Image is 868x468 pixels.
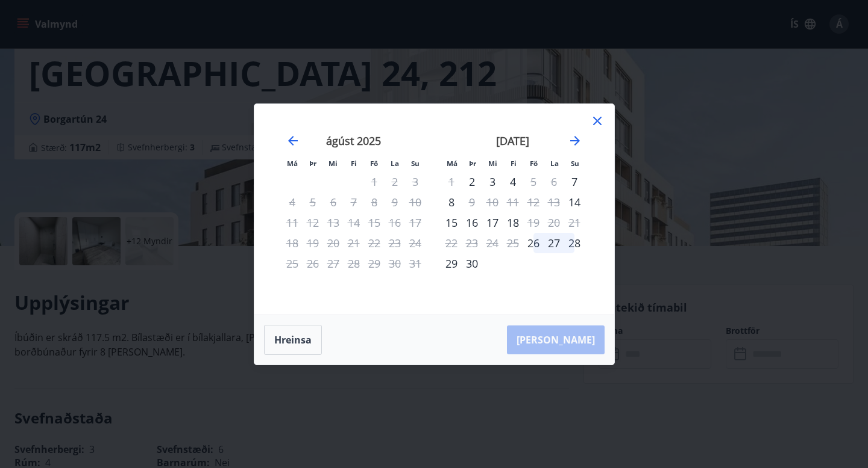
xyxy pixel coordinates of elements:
[523,212,544,233] div: Aðeins útritun í boði
[405,212,426,233] td: Not available. sunnudagur, 17. ágúst 2025
[441,253,462,274] div: 29
[564,192,585,212] div: Aðeins innritun í boði
[411,159,420,168] small: Su
[482,171,503,192] div: 3
[482,212,503,233] div: 17
[323,253,344,274] td: Not available. miðvikudagur, 27. ágúst 2025
[344,212,364,233] td: Not available. fimmtudagur, 14. ágúst 2025
[511,159,517,168] small: Fi
[488,159,497,168] small: Mi
[503,192,523,212] td: Not available. fimmtudagur, 11. september 2025
[482,233,503,253] td: Not available. miðvikudagur, 24. september 2025
[482,212,503,233] td: Choose miðvikudagur, 17. september 2025 as your check-in date. It’s available.
[405,171,426,192] td: Not available. sunnudagur, 3. ágúst 2025
[503,171,523,192] td: Choose fimmtudagur, 4. september 2025 as your check-in date. It’s available.
[462,192,482,212] td: Not available. þriðjudagur, 9. september 2025
[523,171,544,192] div: Aðeins útritun í boði
[564,212,585,233] td: Not available. sunnudagur, 21. september 2025
[364,192,385,212] td: Not available. föstudagur, 8. ágúst 2025
[462,171,482,192] div: Aðeins innritun í boði
[309,159,316,168] small: Þr
[441,171,462,192] td: Not available. mánudagur, 1. september 2025
[385,192,405,212] td: Not available. laugardagur, 9. ágúst 2025
[482,171,503,192] td: Choose miðvikudagur, 3. september 2025 as your check-in date. It’s available.
[405,253,426,274] td: Not available. sunnudagur, 31. ágúst 2025
[441,192,462,212] div: 8
[287,159,298,168] small: Má
[286,134,300,148] div: Move backward to switch to the previous month.
[344,233,364,253] td: Not available. fimmtudagur, 21. ágúst 2025
[568,134,582,148] div: Move forward to switch to the next month.
[544,192,564,212] td: Not available. laugardagur, 13. september 2025
[447,159,458,168] small: Má
[571,159,579,168] small: Su
[462,192,482,212] div: Aðeins útritun í boði
[405,233,426,253] td: Not available. sunnudagur, 24. ágúst 2025
[523,233,544,253] div: Aðeins innritun í boði
[391,159,399,168] small: La
[329,159,338,168] small: Mi
[385,253,405,274] td: Not available. laugardagur, 30. ágúst 2025
[323,212,344,233] td: Not available. miðvikudagur, 13. ágúst 2025
[303,192,323,212] td: Not available. þriðjudagur, 5. ágúst 2025
[503,212,523,233] td: Choose fimmtudagur, 18. september 2025 as your check-in date. It’s available.
[523,212,544,233] td: Not available. föstudagur, 19. september 2025
[482,192,503,212] td: Not available. miðvikudagur, 10. september 2025
[530,159,538,168] small: Fö
[323,233,344,253] td: Not available. miðvikudagur, 20. ágúst 2025
[496,134,529,148] strong: [DATE]
[282,233,303,253] td: Not available. mánudagur, 18. ágúst 2025
[462,253,482,274] div: 30
[364,253,385,274] td: Not available. föstudagur, 29. ágúst 2025
[303,212,323,233] td: Not available. þriðjudagur, 12. ágúst 2025
[564,192,585,212] td: Choose sunnudagur, 14. september 2025 as your check-in date. It’s available.
[282,192,303,212] td: Not available. mánudagur, 4. ágúst 2025
[462,212,482,233] div: 16
[269,119,600,300] div: Calendar
[564,171,585,192] td: Choose sunnudagur, 7. september 2025 as your check-in date. It’s available.
[282,212,303,233] td: Not available. mánudagur, 11. ágúst 2025
[282,253,303,274] td: Not available. mánudagur, 25. ágúst 2025
[523,192,544,212] td: Not available. föstudagur, 12. september 2025
[564,233,585,253] td: Choose sunnudagur, 28. september 2025 as your check-in date. It’s available.
[503,233,523,253] td: Not available. fimmtudagur, 25. september 2025
[370,159,378,168] small: Fö
[326,134,381,148] strong: ágúst 2025
[441,212,462,233] td: Choose mánudagur, 15. september 2025 as your check-in date. It’s available.
[364,212,385,233] td: Not available. föstudagur, 15. ágúst 2025
[564,233,585,253] div: 28
[523,233,544,253] td: Choose föstudagur, 26. september 2025 as your check-in date. It’s available.
[441,253,462,274] td: Choose mánudagur, 29. september 2025 as your check-in date. It’s available.
[503,171,523,192] div: 4
[385,171,405,192] td: Not available. laugardagur, 2. ágúst 2025
[441,212,462,233] div: 15
[544,212,564,233] td: Not available. laugardagur, 20. september 2025
[323,192,344,212] td: Not available. miðvikudagur, 6. ágúst 2025
[303,233,323,253] td: Not available. þriðjudagur, 19. ágúst 2025
[364,233,385,253] td: Not available. föstudagur, 22. ágúst 2025
[405,192,426,212] td: Not available. sunnudagur, 10. ágúst 2025
[462,171,482,192] td: Choose þriðjudagur, 2. september 2025 as your check-in date. It’s available.
[462,233,482,253] td: Not available. þriðjudagur, 23. september 2025
[564,171,585,192] div: Aðeins innritun í boði
[544,233,564,253] td: Choose laugardagur, 27. september 2025 as your check-in date. It’s available.
[462,212,482,233] td: Choose þriðjudagur, 16. september 2025 as your check-in date. It’s available.
[550,159,559,168] small: La
[523,171,544,192] td: Not available. föstudagur, 5. september 2025
[544,171,564,192] td: Not available. laugardagur, 6. september 2025
[385,233,405,253] td: Not available. laugardagur, 23. ágúst 2025
[351,159,357,168] small: Fi
[385,212,405,233] td: Not available. laugardagur, 16. ágúst 2025
[441,192,462,212] td: Choose mánudagur, 8. september 2025 as your check-in date. It’s available.
[303,253,323,274] td: Not available. þriðjudagur, 26. ágúst 2025
[344,192,364,212] td: Not available. fimmtudagur, 7. ágúst 2025
[344,253,364,274] td: Not available. fimmtudagur, 28. ágúst 2025
[469,159,476,168] small: Þr
[462,253,482,274] td: Choose þriðjudagur, 30. september 2025 as your check-in date. It’s available.
[544,233,564,253] div: 27
[264,325,322,355] button: Hreinsa
[503,212,523,233] div: 18
[441,233,462,253] td: Not available. mánudagur, 22. september 2025
[364,171,385,192] td: Not available. föstudagur, 1. ágúst 2025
